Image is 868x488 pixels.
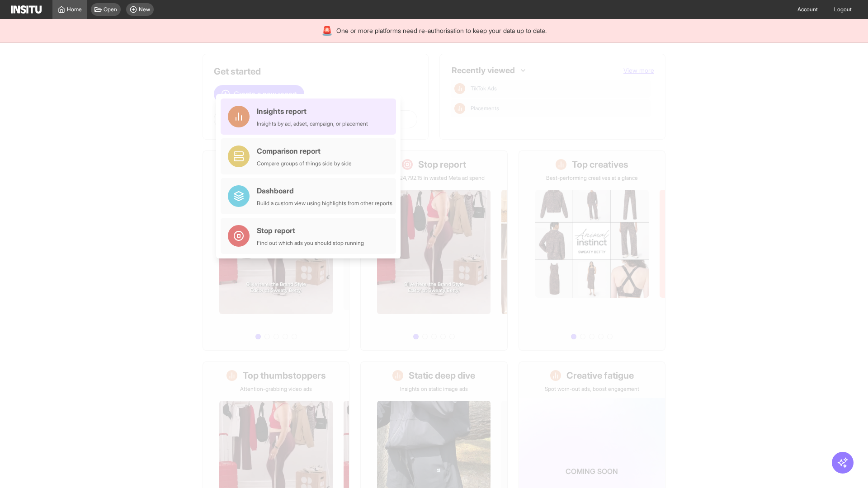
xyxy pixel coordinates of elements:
[104,6,117,13] span: Open
[139,6,150,13] span: New
[257,200,392,207] div: Build a custom view using highlights from other reports
[257,185,392,196] div: Dashboard
[336,26,547,35] span: One or more platforms need re-authorisation to keep your data up to date.
[11,5,42,14] img: Logo
[257,120,368,127] div: Insights by ad, adset, campaign, or placement
[257,160,352,167] div: Compare groups of things side by side
[321,24,333,37] div: 🚨
[67,6,82,13] span: Home
[257,145,352,156] div: Comparison report
[257,225,364,236] div: Stop report
[257,239,364,247] div: Find out which ads you should stop running
[257,106,368,117] div: Insights report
